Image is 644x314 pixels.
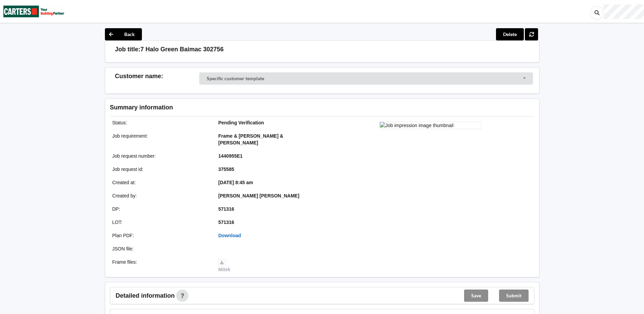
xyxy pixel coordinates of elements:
[108,133,214,146] div: Job requirement :
[218,167,234,172] b: 375585
[108,153,214,159] div: Job request number :
[108,245,214,252] div: JSON file :
[218,259,231,272] a: Mitek
[199,72,533,85] div: Customer Selector
[218,133,283,145] b: Frame & [PERSON_NAME] & [PERSON_NAME]
[110,104,426,111] h3: Summary information
[141,46,224,53] h3: 7 Halo Green Baimac 302756
[218,220,234,225] b: 571316
[115,46,141,53] h3: Job title:
[108,219,214,226] div: LOT :
[3,0,65,22] img: Carters
[207,76,264,81] div: Specific customer template
[105,28,142,40] button: Back
[116,293,175,299] span: Detailed information
[218,180,253,185] b: [DATE] 8:45 am
[218,206,234,212] b: 571316
[496,28,524,40] button: Delete
[218,120,264,125] b: Pending Verification
[115,72,200,80] h3: Customer name :
[108,179,214,186] div: Created at :
[380,122,481,129] img: Job impression image thumbnail
[108,232,214,239] div: Plan PDF :
[218,233,241,238] a: Download
[108,192,214,199] div: Created by :
[218,153,243,159] b: 1440955E1
[108,259,214,273] div: Frame files :
[108,119,214,126] div: Status :
[604,4,644,19] div: User Profile
[108,206,214,212] div: DP :
[218,193,299,198] b: [PERSON_NAME] [PERSON_NAME]
[108,166,214,173] div: Job request id :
